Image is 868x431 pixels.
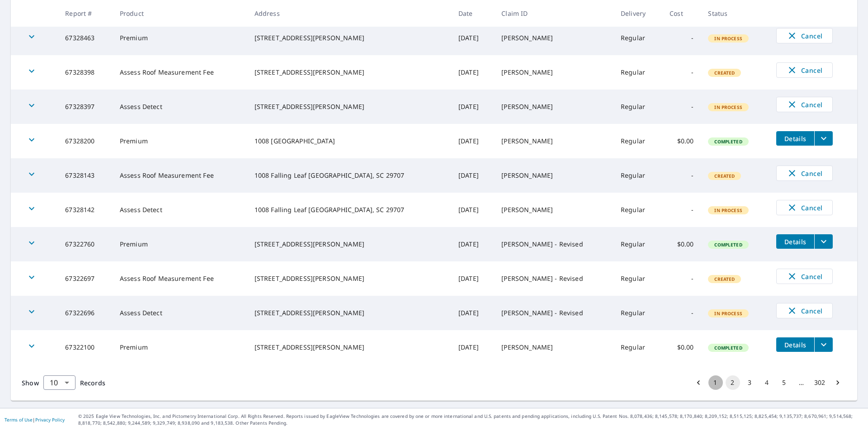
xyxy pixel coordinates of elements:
[494,21,613,55] td: [PERSON_NAME]
[5,417,65,422] p: |
[613,158,662,193] td: Regular
[255,33,444,43] div: [STREET_ADDRESS][PERSON_NAME]
[709,345,747,351] span: Completed
[709,276,740,282] span: Created
[811,375,828,390] button: Go to page 302
[691,375,706,390] button: Go to previous page
[58,90,113,124] td: 67328397
[58,261,113,296] td: 67322697
[777,375,792,390] button: Go to page 5
[709,173,740,179] span: Created
[451,21,494,55] td: [DATE]
[786,305,823,316] span: Cancel
[662,227,701,261] td: $0.00
[776,28,833,43] button: Cancel
[662,193,701,227] td: -
[451,261,494,296] td: [DATE]
[58,124,113,158] td: 67328200
[662,296,701,330] td: -
[255,343,444,352] div: [STREET_ADDRESS][PERSON_NAME]
[494,55,613,90] td: [PERSON_NAME]
[662,90,701,124] td: -
[494,296,613,330] td: [PERSON_NAME] - Revised
[78,413,863,426] p: © 2025 Eagle View Technologies, Inc. and Pictometry International Corp. All Rights Reserved. Repo...
[726,375,740,390] button: page 2
[709,310,748,317] span: In Process
[255,137,444,146] div: 1008 [GEOGRAPHIC_DATA]
[113,124,247,158] td: Premium
[690,375,846,390] nav: pagination navigation
[494,227,613,261] td: [PERSON_NAME] - Revised
[58,296,113,330] td: 67322696
[760,375,774,390] button: Go to page 4
[786,30,823,41] span: Cancel
[782,341,809,349] span: Details
[709,242,747,248] span: Completed
[494,124,613,158] td: [PERSON_NAME]
[58,330,113,365] td: 67322100
[708,375,723,390] button: Go to page 1
[58,55,113,90] td: 67328398
[113,193,247,227] td: Assess Detect
[255,274,444,283] div: [STREET_ADDRESS][PERSON_NAME]
[255,308,444,317] div: [STREET_ADDRESS][PERSON_NAME]
[786,168,823,179] span: Cancel
[786,202,823,213] span: Cancel
[662,330,701,365] td: $0.00
[5,417,33,423] a: Terms of Use
[814,131,833,146] button: filesDropdownBtn-67328200
[494,193,613,227] td: [PERSON_NAME]
[776,62,833,78] button: Cancel
[613,21,662,55] td: Regular
[113,261,247,296] td: Assess Roof Measurement Fee
[451,193,494,227] td: [DATE]
[814,337,833,352] button: filesDropdownBtn-67322100
[662,21,701,55] td: -
[776,166,833,181] button: Cancel
[58,21,113,55] td: 67328463
[58,158,113,193] td: 67328143
[43,375,75,390] div: Show 10 records
[662,261,701,296] td: -
[782,134,809,143] span: Details
[255,205,444,214] div: 1008 Falling Leaf [GEOGRAPHIC_DATA], SC 29707
[776,234,814,249] button: detailsBtn-67322760
[662,124,701,158] td: $0.00
[794,378,809,387] div: …
[786,65,823,76] span: Cancel
[776,303,833,318] button: Cancel
[709,138,747,145] span: Completed
[662,158,701,193] td: -
[22,379,39,387] span: Show
[451,296,494,330] td: [DATE]
[113,296,247,330] td: Assess Detect
[786,99,823,110] span: Cancel
[80,379,105,387] span: Records
[613,296,662,330] td: Regular
[613,330,662,365] td: Regular
[662,55,701,90] td: -
[451,90,494,124] td: [DATE]
[782,237,809,246] span: Details
[451,227,494,261] td: [DATE]
[494,330,613,365] td: [PERSON_NAME]
[494,90,613,124] td: [PERSON_NAME]
[451,330,494,365] td: [DATE]
[113,90,247,124] td: Assess Detect
[814,234,833,249] button: filesDropdownBtn-67322760
[451,158,494,193] td: [DATE]
[830,375,845,390] button: Go to next page
[255,68,444,77] div: [STREET_ADDRESS][PERSON_NAME]
[709,70,740,76] span: Created
[451,55,494,90] td: [DATE]
[113,227,247,261] td: Premium
[451,124,494,158] td: [DATE]
[613,124,662,158] td: Regular
[709,35,748,42] span: In Process
[58,193,113,227] td: 67328142
[113,158,247,193] td: Assess Roof Measurement Fee
[776,200,833,215] button: Cancel
[709,104,748,110] span: In Process
[776,97,833,112] button: Cancel
[494,158,613,193] td: [PERSON_NAME]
